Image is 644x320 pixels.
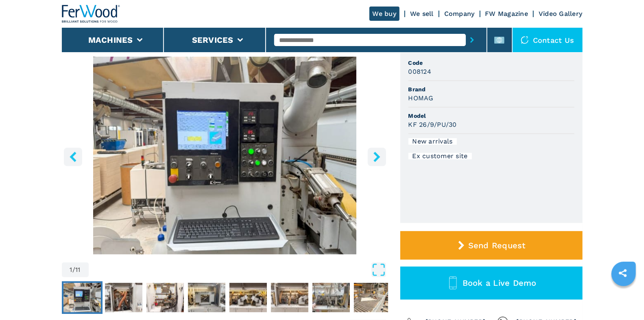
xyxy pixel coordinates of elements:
[410,10,434,18] a: We sell
[521,36,529,44] img: Contact us
[72,267,75,273] span: /
[408,112,574,120] span: Model
[312,283,350,312] img: bfed444cfc840d17b6308ff367fd4bb8
[229,283,267,312] img: a0dfb2ff26d710f033348b68aa098f7a
[408,93,434,103] h3: HOMAG
[88,35,133,45] button: Machines
[75,267,81,273] span: 11
[62,57,388,254] div: Go to Slide 1
[186,281,227,314] button: Go to Slide 4
[485,10,528,18] a: FW Magazine
[105,283,142,312] img: cec153edc1547e350c5659be49186999
[368,148,386,166] button: right-button
[228,281,269,314] button: Go to Slide 5
[444,10,475,18] a: Company
[408,120,457,129] h3: KF 26/9/PU/30
[91,263,386,277] button: Open Fullscreen
[369,7,400,21] a: We buy
[145,281,186,314] button: Go to Slide 3
[269,281,310,314] button: Go to Slide 6
[400,267,583,300] button: Book a Live Demo
[408,59,574,67] span: Code
[62,57,388,254] img: Squaring/Edgebanding Lines HOMAG KF 26/9/PU/30
[408,138,457,145] div: New arrivals
[609,283,638,314] iframe: Chat
[468,241,526,250] span: Send Request
[352,281,393,314] button: Go to Slide 8
[311,281,351,314] button: Go to Slide 7
[64,148,82,166] button: left-button
[354,283,391,312] img: 07f2cf13d44aedf2872ee11c8a53bc40
[103,281,144,314] button: Go to Slide 2
[192,35,234,45] button: Services
[408,85,574,93] span: Brand
[400,231,583,260] button: Send Request
[513,28,583,52] div: Contact us
[63,283,101,312] img: d7cb4ec6b4ae0ca386dda1891dce9a83
[271,283,308,312] img: 11925bc2d9bad8a70ed21f69b9de1b30
[70,267,72,273] span: 1
[62,5,120,23] img: Ferwood
[62,281,388,314] nav: Thumbnail Navigation
[613,263,633,283] a: sharethis
[62,281,103,314] button: Go to Slide 1
[146,283,184,312] img: c9739ae19fb85877f094ca6d34522d8a
[466,31,478,49] button: submit-button
[539,10,582,18] a: Video Gallery
[408,67,432,76] h3: 008124
[408,153,472,159] div: Ex customer site
[463,278,537,288] span: Book a Live Demo
[188,283,225,312] img: 0de19fd9d4667af6a1de8578945dbc3f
